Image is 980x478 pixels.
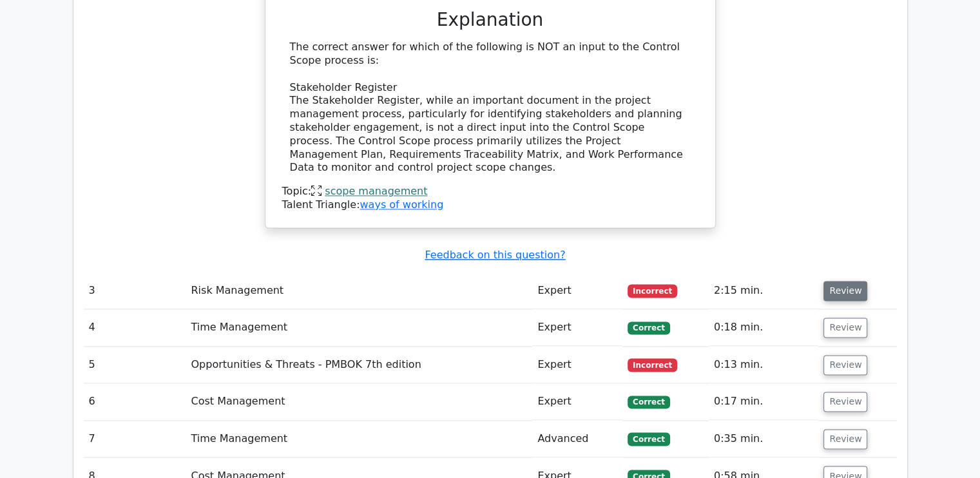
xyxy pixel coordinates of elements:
[823,318,867,338] button: Review
[186,421,532,457] td: Time Management
[532,383,622,420] td: Expert
[84,383,186,420] td: 6
[628,396,669,408] span: Correct
[532,272,622,309] td: Expert
[84,309,186,346] td: 4
[709,421,819,457] td: 0:35 min.
[709,309,819,346] td: 0:18 min.
[628,432,669,445] span: Correct
[823,281,867,301] button: Review
[325,185,427,197] a: scope management
[532,347,622,383] td: Expert
[84,272,186,309] td: 3
[823,392,867,412] button: Review
[84,347,186,383] td: 5
[360,198,443,211] a: ways of working
[628,321,669,334] span: Correct
[186,347,532,383] td: Opportunities & Threats - PMBOK 7th edition
[282,185,698,212] div: Talent Triangle:
[186,309,532,346] td: Time Management
[532,309,622,346] td: Expert
[290,41,691,175] div: The correct answer for which of the following is NOT an input to the Control Scope process is: St...
[709,272,819,309] td: 2:15 min.
[290,9,691,31] h3: Explanation
[282,185,698,198] div: Topic:
[628,358,677,371] span: Incorrect
[628,284,677,297] span: Incorrect
[823,429,867,449] button: Review
[823,355,867,375] button: Review
[186,383,532,420] td: Cost Management
[709,347,819,383] td: 0:13 min.
[709,383,819,420] td: 0:17 min.
[532,421,622,457] td: Advanced
[425,249,565,261] a: Feedback on this question?
[186,272,532,309] td: Risk Management
[84,421,186,457] td: 7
